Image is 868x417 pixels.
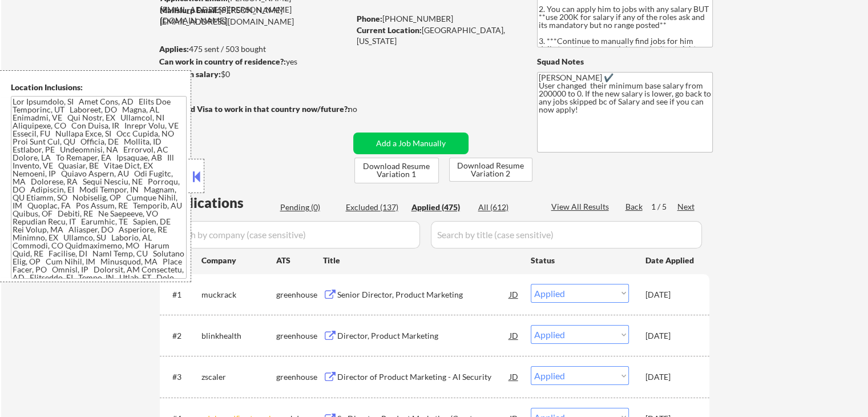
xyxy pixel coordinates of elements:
[11,82,187,93] div: Location Inclusions:
[508,284,520,304] div: JD
[357,13,518,25] div: [PHONE_NUMBER]
[449,158,532,182] button: Download Resume Variation 2
[276,371,323,383] div: greenhouse
[551,201,612,212] div: View All Results
[357,25,422,35] strong: Current Location:
[323,255,520,266] div: Title
[357,14,382,23] strong: Phone:
[159,69,221,79] strong: Minimum salary:
[508,366,520,387] div: JD
[353,133,469,154] button: Add a Job Manually
[159,56,346,67] div: yes
[276,289,323,300] div: greenhouse
[337,289,510,300] div: Senior Director, Product Marketing
[163,221,420,248] input: Search by company (case sensitive)
[276,330,323,342] div: greenhouse
[163,196,276,210] div: Applications
[159,44,189,54] strong: Applies:
[337,371,510,383] div: Director of Product Marketing - AI Security
[645,289,696,300] div: [DATE]
[411,202,469,213] div: Applied (475)
[348,103,381,115] div: no
[354,158,439,183] button: Download Resume Variation 1
[160,5,219,15] strong: Mailslurp Email:
[651,201,677,212] div: 1 / 5
[625,201,644,212] div: Back
[201,371,276,383] div: zscaler
[160,104,350,114] strong: Will need Visa to work in that country now/future?:
[346,202,403,213] div: Excluded (137)
[172,371,192,383] div: #3
[645,371,696,383] div: [DATE]
[172,289,192,300] div: #1
[172,330,192,342] div: #2
[159,69,349,80] div: $0
[431,221,702,248] input: Search by title (case sensitive)
[645,255,696,266] div: Date Applied
[160,5,349,27] div: [PERSON_NAME][EMAIL_ADDRESS][DOMAIN_NAME]
[159,57,286,66] strong: Can work in country of residence?:
[201,330,276,342] div: blinkhealth
[201,289,276,300] div: muckrack
[276,255,323,266] div: ATS
[478,202,535,213] div: All (612)
[159,43,349,55] div: 475 sent / 503 bought
[645,330,696,342] div: [DATE]
[337,330,510,342] div: Director, Product Marketing
[357,25,518,47] div: [GEOGRAPHIC_DATA], [US_STATE]
[201,255,276,266] div: Company
[537,56,713,67] div: Squad Notes
[280,202,337,213] div: Pending (0)
[531,250,629,270] div: Status
[677,201,696,212] div: Next
[508,325,520,346] div: JD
